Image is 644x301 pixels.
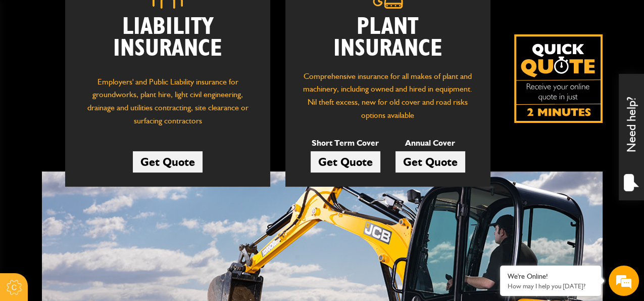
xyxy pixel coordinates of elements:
h2: Liability Insurance [80,16,255,65]
p: Employers' and Public Liability insurance for groundworks, plant hire, light civil engineering, d... [80,75,255,133]
a: Get your insurance quote isn just 2-minutes [514,34,603,123]
a: Get Quote [311,151,380,173]
img: Quick Quote [514,34,603,123]
div: Need help? [619,74,644,200]
p: Annual Cover [395,137,465,150]
div: We're Online! [508,272,593,281]
a: Get Quote [133,151,203,173]
h2: Plant Insurance [301,16,475,60]
a: Get Quote [395,151,465,173]
p: Comprehensive insurance for all makes of plant and machinery, including owned and hired in equipm... [301,70,475,121]
p: How may I help you today? [508,282,593,290]
p: Short Term Cover [311,137,380,150]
